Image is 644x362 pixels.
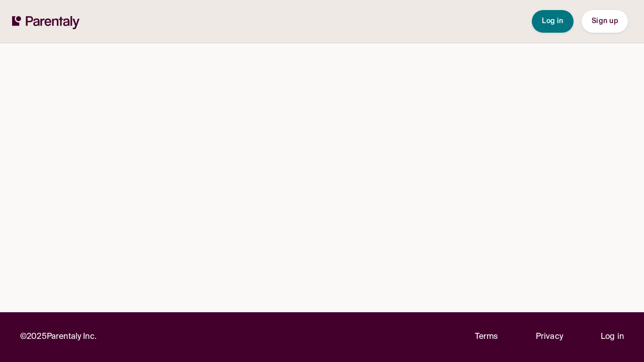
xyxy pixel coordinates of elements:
[532,10,574,33] button: Log in
[601,330,624,344] a: Log in
[475,330,498,344] a: Terms
[542,18,563,25] span: Log in
[20,330,97,344] p: © 2025 Parentaly Inc.
[536,330,563,344] a: Privacy
[582,10,628,33] button: Sign up
[592,18,618,25] span: Sign up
